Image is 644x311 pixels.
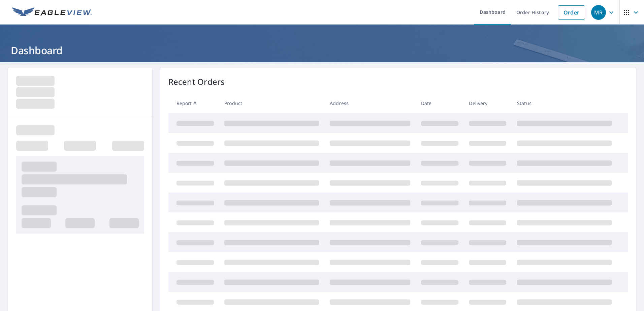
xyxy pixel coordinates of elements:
h1: Dashboard [8,43,636,57]
th: Delivery [463,93,512,113]
th: Address [324,93,416,113]
a: Order [558,5,585,20]
div: MR [591,5,606,20]
th: Status [512,93,617,113]
th: Date [416,93,464,113]
th: Product [219,93,324,113]
img: EV Logo [12,7,92,18]
th: Report # [168,93,219,113]
p: Recent Orders [168,76,225,88]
